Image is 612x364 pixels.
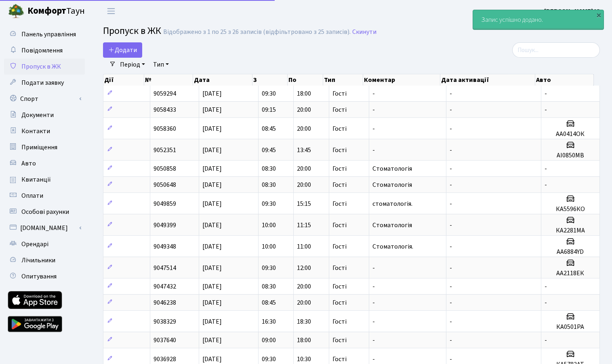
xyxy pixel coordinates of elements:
span: Стоматологія [372,180,412,189]
span: 09:30 [262,199,276,208]
span: 09:30 [262,355,276,364]
span: 9050858 [154,164,176,173]
span: Гості [332,265,347,271]
span: - [450,317,452,326]
h5: КА0501РА [545,323,596,331]
span: 09:15 [262,105,276,114]
span: 9059294 [154,89,176,98]
span: - [450,199,452,208]
a: Подати заявку [4,75,85,91]
h5: АА0414ОК [545,130,596,138]
span: - [450,282,452,291]
a: Особові рахунки [4,204,85,220]
span: [DATE] [202,282,222,291]
span: - [450,242,452,251]
span: Панель управління [21,30,76,39]
th: Дії [103,74,144,86]
span: - [450,355,452,364]
span: [DATE] [202,242,222,251]
span: Гості [332,337,347,343]
span: - [372,264,375,272]
a: Панель управління [4,26,85,42]
span: - [372,146,375,155]
a: Спорт [4,91,85,107]
span: Гості [332,90,347,97]
span: Оплати [21,191,43,200]
span: 16:30 [262,317,276,326]
span: - [372,282,375,291]
span: - [372,298,375,307]
span: 9047514 [154,264,176,272]
span: 9036928 [154,355,176,364]
a: [PERSON_NAME] Ю. [544,6,602,16]
span: - [372,355,375,364]
span: 09:45 [262,146,276,155]
a: Контакти [4,123,85,139]
span: - [545,164,547,173]
span: Гості [332,201,347,207]
span: - [545,282,547,291]
span: Гості [332,147,347,153]
span: - [450,164,452,173]
span: 9049399 [154,221,176,230]
span: 18:00 [297,336,311,345]
span: стоматологія. [372,199,412,208]
th: З [252,74,288,86]
span: - [450,89,452,98]
span: Гості [332,318,347,325]
span: Опитування [21,272,57,281]
span: [DATE] [202,221,222,230]
span: 08:30 [262,282,276,291]
span: [DATE] [202,199,222,208]
span: Приміщення [21,143,57,152]
span: - [372,124,375,133]
span: 08:45 [262,298,276,307]
span: Повідомлення [21,46,63,55]
th: Тип [323,74,363,86]
span: 9047432 [154,282,176,291]
span: 08:30 [262,164,276,173]
span: [DATE] [202,180,222,189]
span: Гості [332,165,347,172]
span: [DATE] [202,164,222,173]
span: 13:45 [297,146,311,155]
h5: КА2281МА [545,227,596,234]
span: - [372,317,375,326]
input: Пошук... [512,42,600,58]
span: 20:00 [297,105,311,114]
div: Відображено з 1 по 25 з 26 записів (відфільтровано з 25 записів). [163,28,351,36]
span: - [545,180,547,189]
span: - [450,221,452,230]
span: 10:00 [262,221,276,230]
span: - [450,105,452,114]
span: Орендарі [21,240,48,249]
span: Пропуск в ЖК [21,62,61,71]
span: [DATE] [202,124,222,133]
span: 09:00 [262,336,276,345]
span: - [450,180,452,189]
span: 08:45 [262,124,276,133]
a: Орендарі [4,236,85,252]
span: 09:30 [262,89,276,98]
span: - [545,105,547,114]
span: 10:30 [297,355,311,364]
th: Дата [193,74,252,86]
span: 9049348 [154,242,176,251]
span: 9046238 [154,298,176,307]
span: [DATE] [202,298,222,307]
span: - [450,264,452,272]
h5: АА6884YD [545,248,596,256]
span: [DATE] [202,264,222,272]
span: Контакти [21,127,50,136]
span: Гості [332,222,347,228]
span: Гості [332,182,347,188]
th: По [288,74,323,86]
span: Квитанції [21,175,51,184]
a: [DOMAIN_NAME] [4,220,85,236]
a: Скинути [352,28,376,36]
a: Лічильники [4,252,85,268]
span: Стоматологія [372,221,412,230]
span: 9052351 [154,146,176,155]
span: 20:00 [297,124,311,133]
span: - [450,298,452,307]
